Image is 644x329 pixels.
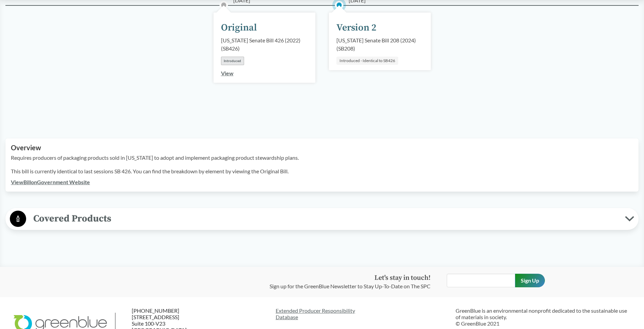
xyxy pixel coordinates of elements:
[221,70,234,76] a: View
[11,154,633,162] p: Requires producers of packaging products sold in [US_STATE] to adopt and implement packaging prod...
[11,179,90,185] a: ViewBillonGovernment Website
[374,274,430,282] strong: Let's stay in touch!
[221,57,244,65] div: Introduced
[336,21,376,35] div: Version 2
[8,210,636,228] button: Covered Products
[456,307,630,327] p: GreenBlue is an environmental nonprofit dedicated to the sustainable use of materials in society....
[276,307,450,320] a: Extended Producer ResponsibilityDatabase
[336,57,398,65] div: Introduced - Identical to SB426
[515,274,545,287] input: Sign Up
[221,36,308,53] div: [US_STATE] Senate Bill 426 (2022) ( SB426 )
[336,36,423,53] div: [US_STATE] Senate Bill 208 (2024) ( SB208 )
[11,167,633,175] p: This bill is currently identical to last sessions SB 426. You can find the breakdown by element b...
[26,211,625,226] span: Covered Products
[11,144,633,152] h2: Overview
[270,282,430,290] p: Sign up for the GreenBlue Newsletter to Stay Up-To-Date on The SPC
[221,21,257,35] div: Original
